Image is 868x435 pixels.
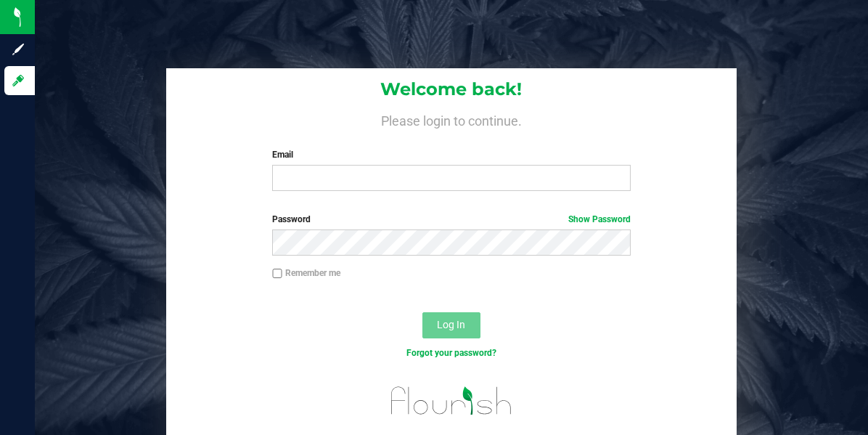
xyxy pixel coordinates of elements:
span: Log In [437,319,465,330]
input: Remember me [272,269,282,279]
a: Show Password [568,214,631,224]
h1: Welcome back! [166,80,736,99]
img: flourish_logo.svg [380,375,523,427]
h4: Please login to continue. [166,110,736,128]
span: Password [272,214,311,224]
label: Remember me [272,267,340,280]
button: Log In [422,312,480,338]
inline-svg: Log in [11,73,25,88]
a: Forgot your password? [406,348,496,358]
inline-svg: Sign up [11,42,25,57]
label: Email [272,148,631,161]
